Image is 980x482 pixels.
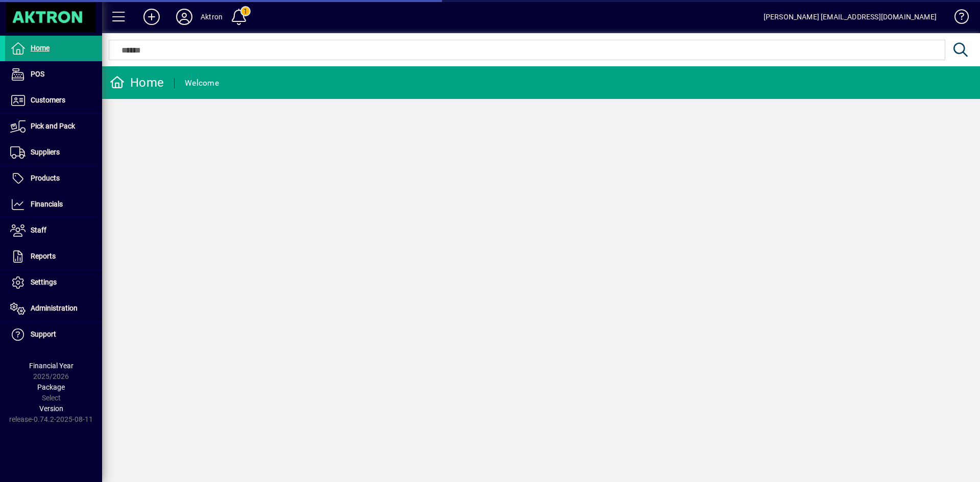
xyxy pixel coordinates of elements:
div: Welcome [185,75,219,91]
a: Reports [5,244,102,269]
span: Administration [31,304,78,312]
a: POS [5,62,102,87]
a: Staff [5,218,102,243]
span: Package [37,383,65,391]
span: Reports [31,252,56,260]
span: Financial Year [29,362,73,370]
a: Support [5,322,102,347]
span: Home [31,44,50,52]
span: Version [39,404,63,413]
span: Customers [31,96,65,104]
span: POS [31,70,44,78]
span: Support [31,330,56,338]
span: Pick and Pack [31,122,75,130]
a: Pick and Pack [5,114,102,139]
button: Add [135,8,168,26]
button: Profile [168,8,201,26]
div: Home [110,74,164,91]
a: Customers [5,88,102,113]
span: Suppliers [31,148,60,156]
a: Products [5,166,102,191]
span: Products [31,174,60,182]
a: Knowledge Base [947,2,967,35]
a: Administration [5,296,102,321]
a: Suppliers [5,140,102,165]
a: Financials [5,192,102,217]
a: Settings [5,270,102,295]
span: Financials [31,200,63,208]
div: [PERSON_NAME] [EMAIL_ADDRESS][DOMAIN_NAME] [764,9,937,25]
div: Aktron [201,9,223,25]
span: Staff [31,226,46,234]
span: Settings [31,278,57,286]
